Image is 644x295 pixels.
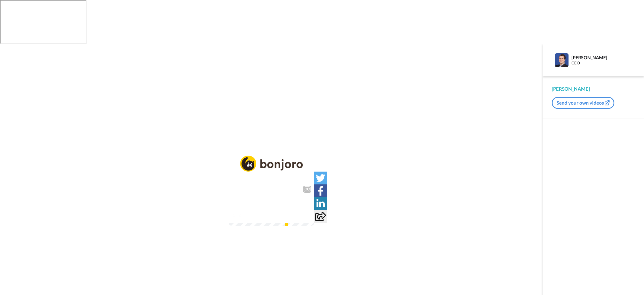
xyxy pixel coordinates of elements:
[571,61,635,66] div: CEO
[555,53,569,67] img: Profile Image
[240,156,303,172] img: logo_full.png
[247,211,257,218] span: 2:54
[552,97,614,109] button: Send your own videos
[244,211,246,218] span: /
[552,86,635,92] div: [PERSON_NAME]
[304,186,311,192] div: CC
[571,55,635,60] div: [PERSON_NAME]
[303,212,309,218] img: Full screen
[233,211,243,218] span: 2:12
